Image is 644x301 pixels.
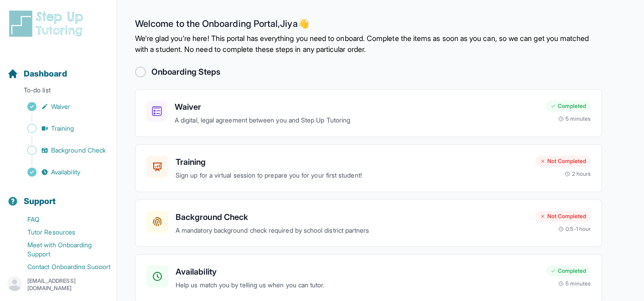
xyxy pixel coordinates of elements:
img: logo [7,9,88,38]
p: To-do list [4,86,113,98]
p: A mandatory background check required by school district partners [176,225,528,236]
p: A digital, legal agreement between you and Step Up Tutoring [175,115,539,126]
div: Completed [546,101,591,112]
h3: Training [176,156,528,168]
a: Meet with Onboarding Support [7,239,116,260]
a: Tutor Resources [7,226,116,239]
span: Availability [51,168,80,177]
a: FAQ [7,213,116,226]
a: Background Check [7,144,116,157]
div: 0.5-1 hour [558,225,591,233]
p: [EMAIL_ADDRESS][DOMAIN_NAME] [27,277,109,292]
p: Sign up for a virtual session to prepare you for your first student! [176,170,528,181]
a: Training [7,122,116,135]
h3: Waiver [175,101,539,113]
button: [EMAIL_ADDRESS][DOMAIN_NAME] [7,276,109,293]
span: Dashboard [24,67,67,80]
div: 5 minutes [558,280,591,287]
a: Dashboard [7,67,67,80]
div: Completed [546,265,591,276]
span: Training [51,124,74,133]
a: Waiver [7,100,116,113]
p: We're glad you're here! This portal has everything you need to onboard. Complete the items as soo... [135,33,602,55]
a: Contact Onboarding Support [7,260,116,273]
span: Waiver [51,102,70,111]
h3: Availability [176,265,539,278]
button: Dashboard [4,53,113,84]
a: Background CheckA mandatory background check required by school district partnersNot Completed0.5... [135,199,602,247]
p: Help us match you by telling us when you can tutor. [176,280,539,291]
div: Not Completed [535,156,591,167]
div: Not Completed [535,211,591,222]
a: WaiverA digital, legal agreement between you and Step Up TutoringCompleted5 minutes [135,89,602,137]
h2: Onboarding Steps [151,66,220,78]
span: Background Check [51,146,106,155]
h2: Welcome to the Onboarding Portal, Jiya 👋 [135,18,602,33]
div: 2 hours [565,170,591,178]
button: Support [4,180,113,211]
span: Support [24,195,56,208]
div: 5 minutes [558,115,591,122]
a: Availability [7,166,116,179]
h3: Background Check [176,211,528,224]
a: TrainingSign up for a virtual session to prepare you for your first student!Not Completed2 hours [135,144,602,192]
